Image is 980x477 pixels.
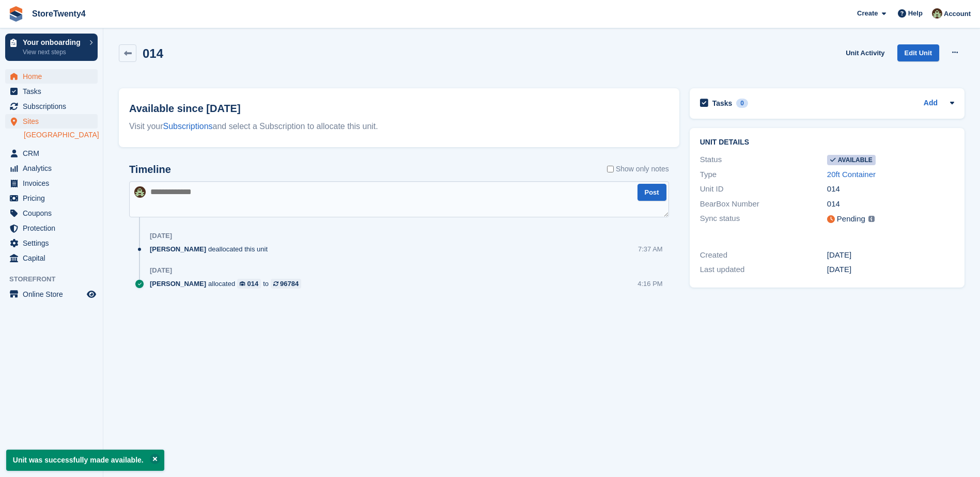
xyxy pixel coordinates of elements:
[129,120,669,133] div: Visit your and select a Subscription to allocate this unit.
[23,191,85,205] span: Pricing
[700,198,827,210] div: BearBox Number
[607,164,669,174] label: Show only notes
[150,266,172,275] div: [DATE]
[85,288,98,300] a: Preview store
[23,84,85,99] span: Tasks
[5,161,98,176] a: menu
[271,279,301,289] a: 96784
[23,251,85,265] span: Capital
[23,176,85,190] span: Invoices
[700,249,827,261] div: Created
[700,154,827,166] div: Status
[5,287,98,301] a: menu
[5,221,98,235] a: menu
[868,216,875,222] img: icon-info-grey-7440780725fd019a000dd9b08b2336e03edf1995a4989e88bcd33f0948082b44.svg
[842,44,889,61] a: Unit Activity
[23,69,85,84] span: Home
[924,98,938,109] a: Add
[23,221,85,235] span: Protection
[134,186,146,198] img: Lee Hanlon
[150,244,273,254] div: deallocated this unit
[23,99,85,114] span: Subscriptions
[150,279,206,289] span: [PERSON_NAME]
[637,184,666,201] button: Post
[237,279,261,289] a: 014
[23,236,85,250] span: Settings
[150,232,172,240] div: [DATE]
[6,450,164,471] p: Unit was successfully made available.
[8,6,24,22] img: stora-icon-8386f47178a22dfd0bd8f6a31ec36ba5ce8667c1dd55bd0f319d3a0aa187defe.svg
[827,183,954,195] div: 014
[23,39,84,46] p: Your onboarding
[23,47,84,57] p: View next steps
[712,99,733,108] h2: Tasks
[827,198,954,210] div: 014
[5,69,98,84] a: menu
[9,274,103,284] span: Storefront
[23,146,85,161] span: CRM
[5,176,98,190] a: menu
[700,264,827,276] div: Last updated
[5,251,98,265] a: menu
[5,146,98,161] a: menu
[700,169,827,181] div: Type
[837,213,865,225] div: Pending
[129,164,171,176] h2: Timeline
[129,101,669,116] h2: Available since [DATE]
[28,5,90,22] a: StoreTwenty4
[607,164,614,174] input: Show only notes
[23,114,85,129] span: Sites
[637,279,662,289] div: 4:16 PM
[736,99,748,108] div: 0
[827,264,954,276] div: [DATE]
[638,244,663,254] div: 7:37 AM
[827,249,954,261] div: [DATE]
[700,213,827,226] div: Sync status
[5,114,98,129] a: menu
[700,138,954,147] h2: Unit details
[5,206,98,220] a: menu
[163,122,213,131] a: Subscriptions
[143,46,163,60] h2: 014
[5,236,98,250] a: menu
[827,155,876,165] span: Available
[857,8,878,19] span: Create
[5,191,98,205] a: menu
[5,34,98,61] a: Your onboarding View next steps
[944,9,971,19] span: Account
[150,279,306,289] div: allocated to
[280,279,299,289] div: 96784
[5,84,98,99] a: menu
[908,8,923,19] span: Help
[23,287,85,301] span: Online Store
[247,279,259,289] div: 014
[700,183,827,195] div: Unit ID
[5,99,98,114] a: menu
[23,206,85,220] span: Coupons
[897,44,939,61] a: Edit Unit
[23,161,85,176] span: Analytics
[932,8,942,19] img: Lee Hanlon
[24,130,98,140] a: [GEOGRAPHIC_DATA]
[150,244,206,254] span: [PERSON_NAME]
[827,170,876,179] a: 20ft Container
